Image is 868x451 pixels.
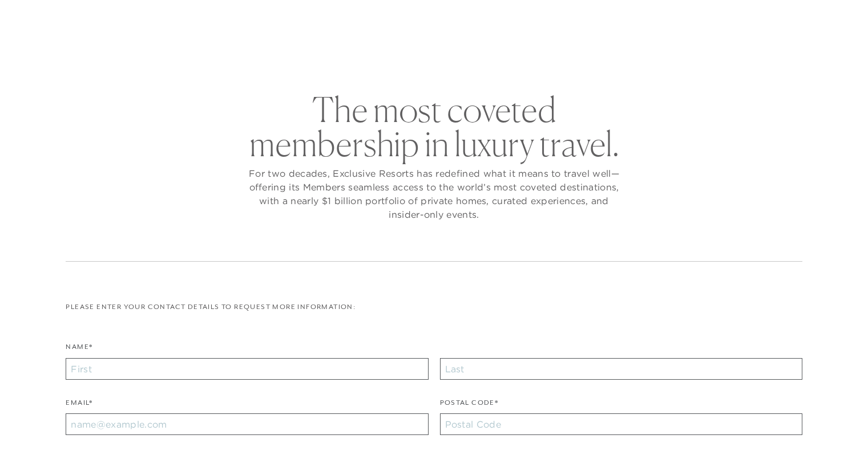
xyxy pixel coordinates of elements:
label: Name* [66,342,92,358]
p: For two decades, Exclusive Resorts has redefined what it means to travel well—offering its Member... [246,166,623,221]
label: Email* [66,397,92,414]
a: The Collection [303,36,390,70]
a: Membership [407,36,478,70]
p: Please enter your contact details to request more information: [66,302,802,312]
input: First [66,358,428,380]
input: Last [440,358,802,380]
a: Member Login [745,13,802,23]
input: name@example.com [66,413,428,435]
a: Get Started [37,13,86,23]
label: Postal Code* [440,397,499,414]
input: Postal Code [440,413,802,435]
h2: The most coveted membership in luxury travel. [246,92,623,161]
a: Community [495,36,565,70]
